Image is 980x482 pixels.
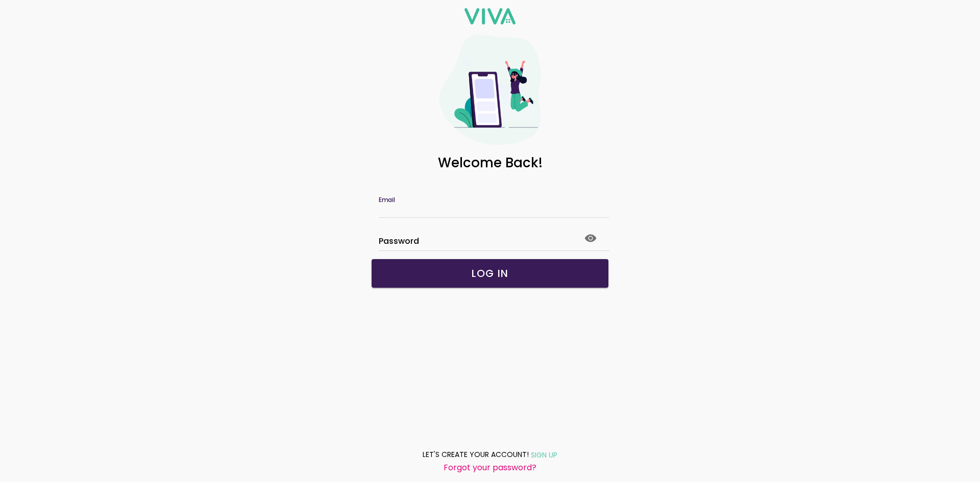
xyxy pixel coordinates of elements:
a: SIGN UP [529,448,557,461]
input: Email [379,205,601,214]
ion-text: Forgot your password? [444,462,536,473]
ion-text: LET'S CREATE YOUR ACCOUNT! [423,449,529,460]
ion-button: LOG IN [372,259,608,288]
ion-text: SIGN UP [531,450,557,460]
